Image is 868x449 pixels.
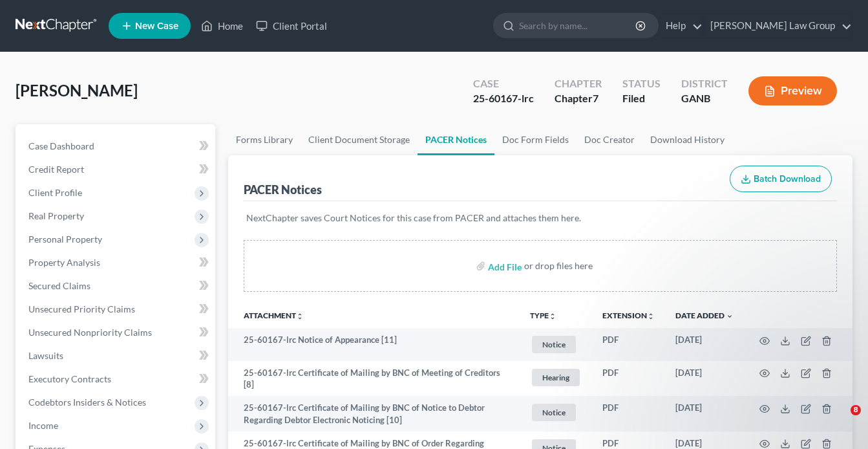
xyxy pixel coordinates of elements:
span: Secured Claims [28,280,90,291]
span: Income [28,420,58,431]
button: Preview [748,76,837,105]
div: Chapter [555,76,602,91]
a: Property Analysis [18,251,215,274]
a: Lawsuits [18,344,215,367]
div: GANB [681,91,728,106]
div: Filed [622,91,661,106]
td: 25-60167-lrc Certificate of Mailing by BNC of Notice to Debtor Regarding Debtor Electronic Notici... [228,396,520,432]
div: Case [473,76,534,91]
a: Date Added expand_more [675,311,734,320]
td: 25-60167-lrc Certificate of Mailing by BNC of Meeting of Creditors [8] [228,361,520,397]
span: 8 [851,405,861,415]
a: Doc Creator [577,124,642,155]
a: PACER Notices [418,124,494,155]
a: Extensionunfold_more [602,311,655,320]
a: Unsecured Priority Claims [18,298,215,321]
td: PDF [592,328,665,361]
span: Real Property [28,210,84,221]
span: Batch Download [754,173,821,184]
a: Client Portal [249,14,333,38]
a: Attachmentunfold_more [244,311,304,320]
a: Executory Contracts [18,367,215,391]
a: Hearing [530,367,582,388]
a: Unsecured Nonpriority Claims [18,321,215,344]
span: Codebtors Insiders & Notices [28,397,146,408]
span: New Case [135,21,178,31]
p: NextChapter saves Court Notices for this case from PACER and attaches them here. [246,212,834,224]
i: unfold_more [549,312,556,320]
a: Download History [642,124,732,155]
td: PDF [592,396,665,432]
a: Notice [530,402,582,423]
span: 7 [593,92,598,104]
button: Batch Download [730,166,832,193]
a: Credit Report [18,158,215,181]
div: or drop files here [524,259,593,272]
span: Hearing [532,369,580,386]
span: Executory Contracts [28,373,111,384]
span: Lawsuits [28,350,63,361]
span: Unsecured Priority Claims [28,303,135,314]
span: Case Dashboard [28,140,94,151]
i: unfold_more [647,312,655,320]
a: Home [195,14,249,38]
a: Client Document Storage [301,124,418,155]
a: Secured Claims [18,274,215,298]
a: Notice [530,334,582,355]
span: Credit Report [28,164,84,175]
td: 25-60167-lrc Notice of Appearance [11] [228,328,520,361]
div: Chapter [555,91,602,106]
span: Personal Property [28,234,102,245]
span: Notice [532,404,576,421]
a: Help [659,14,703,38]
i: expand_more [726,312,734,320]
i: unfold_more [296,312,304,320]
div: PACER Notices [244,182,322,197]
span: Property Analysis [28,257,100,268]
a: Doc Form Fields [494,124,577,155]
td: PDF [592,361,665,397]
a: Forms Library [228,124,301,155]
span: Unsecured Nonpriority Claims [28,327,152,338]
span: Notice [532,336,576,353]
div: District [681,76,728,91]
span: Client Profile [28,187,82,198]
a: Case Dashboard [18,135,215,158]
iframe: Intercom live chat [824,405,855,436]
button: TYPEunfold_more [530,312,556,320]
div: 25-60167-lrc [473,91,534,106]
div: Status [622,76,661,91]
input: Search by name... [519,14,637,38]
a: [PERSON_NAME] Law Group [704,14,852,38]
span: [PERSON_NAME] [16,81,138,100]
